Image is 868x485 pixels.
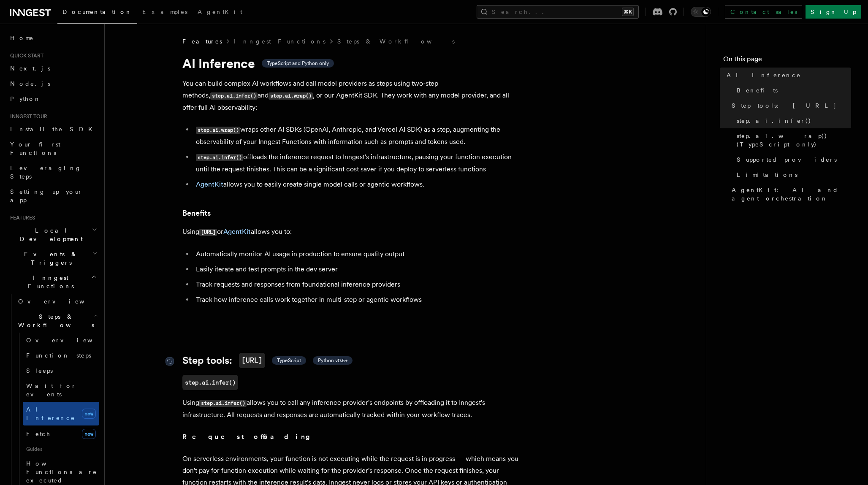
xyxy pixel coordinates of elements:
[737,155,837,164] span: Supported providers
[732,101,837,110] span: Step tools: [URL]
[193,248,520,260] li: Automatically monitor AI usage in production to ensure quality output
[7,30,99,46] a: Home
[182,78,520,114] p: You can build complex AI workflows and call model providers as steps using two-step methods, and ...
[193,263,520,275] li: Easily iterate and test prompts in the dev server
[239,353,265,368] code: [URL]
[196,154,243,161] code: step.ai.infer()
[318,357,347,364] span: Python v0.5+
[7,113,47,120] span: Inngest tour
[23,363,99,378] a: Sleeps
[193,294,520,306] li: Track how inference calls work together in multi-step or agentic workflows
[142,8,187,15] span: Examples
[733,83,851,98] a: Benefits
[733,128,851,152] a: step.ai.wrap() (TypeScript only)
[10,65,50,72] span: Next.js
[26,337,113,344] span: Overview
[691,7,711,17] button: Toggle dark mode
[182,226,520,238] p: Using or allows you to:
[725,5,802,19] a: Contact sales
[10,80,50,87] span: Node.js
[199,400,247,407] code: step.ai.infer()
[737,132,851,149] span: step.ai.wrap() (TypeScript only)
[182,353,353,368] a: Step tools:[URL] TypeScript Python v0.5+
[7,52,43,59] span: Quick start
[10,126,98,133] span: Install the SDK
[7,247,99,270] button: Events & Triggers
[15,312,94,329] span: Steps & Workflows
[210,92,258,100] code: step.ai.infer()
[15,309,99,333] button: Steps & Workflows
[182,37,222,46] span: Features
[7,214,35,221] span: Features
[18,298,105,305] span: Overview
[7,76,99,91] a: Node.js
[182,397,520,421] p: Using allows you to call any inference provider's endpoints by offloading it to Inngest's infrast...
[7,61,99,76] a: Next.js
[199,229,217,236] code: [URL]
[23,425,99,442] a: Fetchnew
[82,429,96,439] span: new
[15,294,99,309] a: Overview
[26,352,91,359] span: Function steps
[26,460,97,484] span: How Functions are executed
[737,86,778,95] span: Benefits
[26,367,53,374] span: Sleeps
[733,152,851,167] a: Supported providers
[269,92,313,100] code: step.ai.wrap()
[82,409,96,419] span: new
[732,186,851,203] span: AgentKit: AI and agent orchestration
[737,117,811,125] span: step.ai.infer()
[337,37,455,46] a: Steps & Workflows
[193,179,520,190] li: allows you to easily create single model calls or agentic workflows.
[23,333,99,348] a: Overview
[10,34,34,42] span: Home
[198,8,242,15] span: AgentKit
[10,188,83,203] span: Setting up your app
[723,68,851,83] a: AI Inference
[57,3,137,24] a: Documentation
[10,141,60,156] span: Your first Functions
[723,54,851,68] h4: On this page
[7,91,99,106] a: Python
[26,406,75,421] span: AI Inference
[737,171,797,179] span: Limitations
[26,382,76,398] span: Wait for events
[193,151,520,175] li: offloads the inference request to Inngest's infrastructure, pausing your function execution until...
[7,226,92,243] span: Local Development
[193,279,520,290] li: Track requests and responses from foundational inference providers
[733,113,851,128] a: step.ai.infer()
[7,160,99,184] a: Leveraging Steps
[196,127,240,134] code: step.ai.wrap()
[23,442,99,456] span: Guides
[23,402,99,425] a: AI Inferencenew
[7,184,99,208] a: Setting up your app
[182,375,238,390] a: step.ai.infer()
[23,378,99,402] a: Wait for events
[196,180,223,188] a: AgentKit
[806,5,861,19] a: Sign Up
[477,5,639,19] button: Search...⌘K
[182,207,211,219] a: Benefits
[193,3,247,23] a: AgentKit
[182,56,520,71] h1: AI Inference
[728,182,851,206] a: AgentKit: AI and agent orchestration
[727,71,801,79] span: AI Inference
[10,95,41,102] span: Python
[10,165,81,180] span: Leveraging Steps
[234,37,325,46] a: Inngest Functions
[7,250,92,267] span: Events & Triggers
[7,270,99,294] button: Inngest Functions
[7,274,91,290] span: Inngest Functions
[7,223,99,247] button: Local Development
[137,3,193,23] a: Examples
[728,98,851,113] a: Step tools: [URL]
[223,228,251,236] a: AgentKit
[193,124,520,148] li: wraps other AI SDKs (OpenAI, Anthropic, and Vercel AI SDK) as a step, augmenting the observabilit...
[26,431,51,437] span: Fetch
[23,348,99,363] a: Function steps
[733,167,851,182] a: Limitations
[182,433,316,441] strong: Request offloading
[277,357,301,364] span: TypeScript
[62,8,132,15] span: Documentation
